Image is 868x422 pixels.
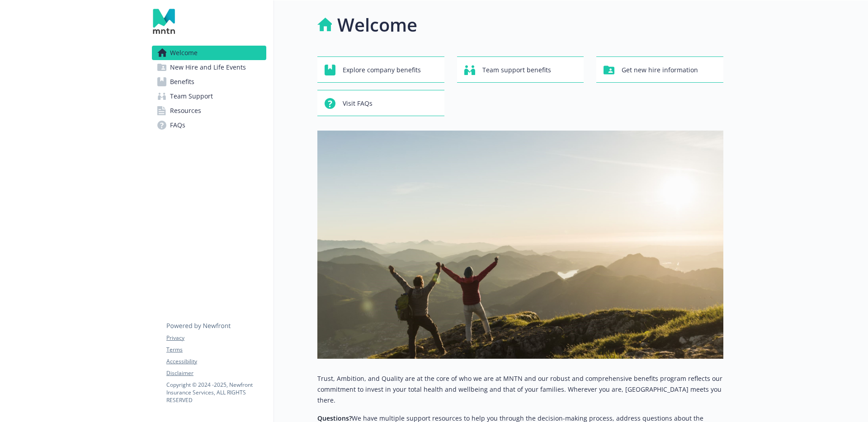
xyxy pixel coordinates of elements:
[596,56,723,83] button: Get new hire information
[166,369,266,377] a: Disclaimer
[343,95,373,112] span: Visit FAQs
[482,61,551,79] span: Team support benefits
[166,334,266,342] a: Privacy
[166,357,266,366] a: Accessibility
[457,56,584,83] button: Team support benefits
[317,373,723,406] p: Trust, Ambition, and Quality are at the core of who we are at MNTN and our robust and comprehensi...
[152,46,266,60] a: Welcome
[170,118,185,132] span: FAQs
[170,60,246,75] span: New Hire and Life Events
[170,75,194,89] span: Benefits
[317,131,723,359] img: overview page banner
[166,346,266,354] a: Terms
[170,89,213,103] span: Team Support
[622,61,698,79] span: Get new hire information
[166,381,266,404] p: Copyright © 2024 - 2025 , Newfront Insurance Services, ALL RIGHTS RESERVED
[317,56,444,83] button: Explore company benefits
[170,103,201,118] span: Resources
[317,90,444,116] button: Visit FAQs
[337,11,417,38] h1: Welcome
[152,89,266,103] a: Team Support
[343,61,421,79] span: Explore company benefits
[152,118,266,132] a: FAQs
[152,75,266,89] a: Benefits
[152,60,266,75] a: New Hire and Life Events
[170,46,198,60] span: Welcome
[152,103,266,118] a: Resources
